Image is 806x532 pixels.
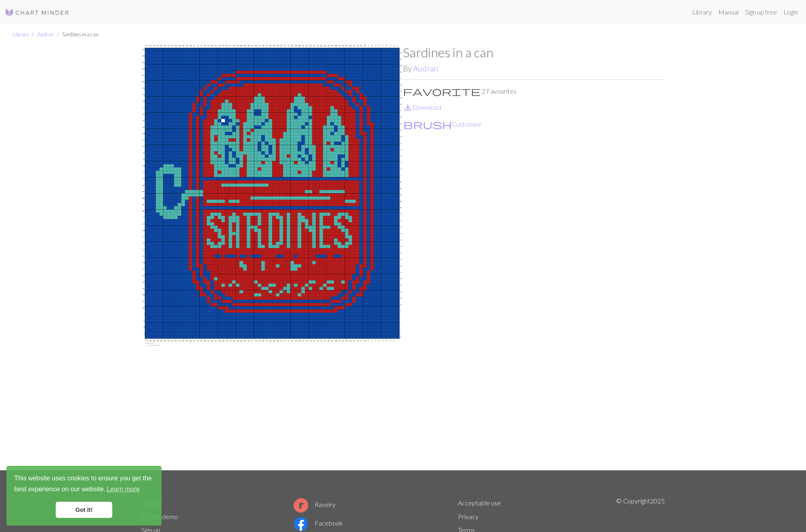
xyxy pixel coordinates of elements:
img: Ravelry logo [294,498,308,513]
span: brush [403,119,452,130]
h2: By [403,64,665,73]
li: Sardines in a can [54,31,99,38]
a: dismiss cookie message [56,502,112,518]
i: Download [403,102,413,112]
p: 2 Favourites [403,86,665,96]
span: favorite [403,86,481,97]
a: learn more about cookies [105,483,141,495]
a: Audran [413,64,438,73]
i: Customise [403,119,452,129]
button: CustomiseCustomise [403,119,482,129]
a: Library [13,31,29,38]
a: Acceptable use [458,499,501,507]
h1: Sardines in a can [403,45,665,60]
div: cookieconsent [6,466,162,526]
a: Login [780,4,801,20]
a: Audran [37,31,54,38]
a: Privacy [458,513,479,520]
a: Facebook [294,519,343,527]
a: Manual [715,4,742,20]
img: Facebook logo [294,517,308,531]
img: Sardines in a can [141,45,403,470]
i: Favourite [403,86,481,96]
span: This website uses cookies to ensure you get the best experience on our website. [14,474,154,495]
a: Library [689,4,715,20]
img: Logo [5,8,69,17]
a: Sign up free [742,4,780,20]
a: DownloadDownload [403,103,441,111]
a: Ravelry [294,501,336,508]
span: save_alt [403,102,413,113]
